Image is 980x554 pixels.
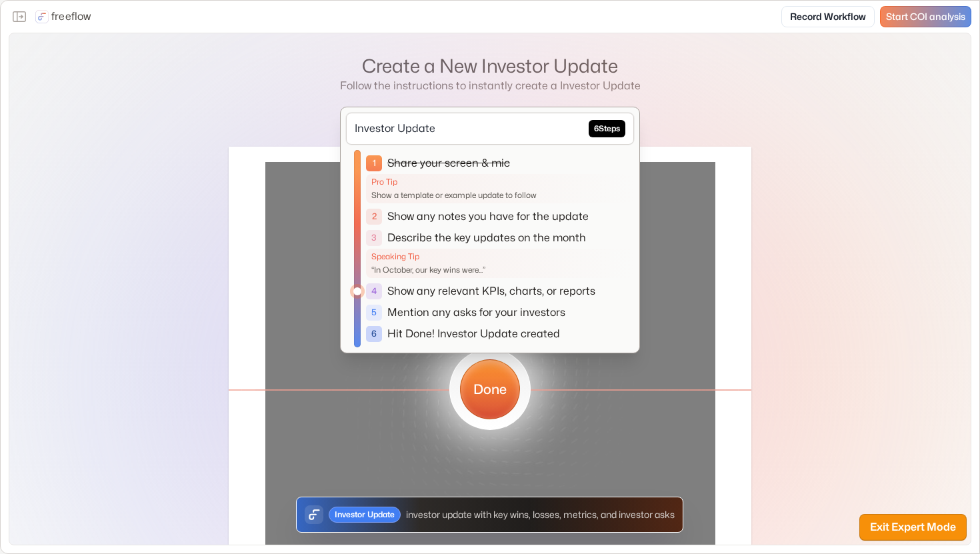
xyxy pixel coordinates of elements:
[371,265,629,275] p: “ In October, our key wins were... ”
[387,326,560,342] span: Hit Done! Investor Update created
[387,283,595,299] span: Show any relevant KPIs, charts, or reports
[387,305,565,321] span: Mention any asks for your investors
[371,251,629,262] p: Speaking Tip
[886,11,965,23] span: Start COI analysis
[366,209,382,225] div: 2
[371,177,629,187] p: Pro Tip
[329,507,401,523] button: Investor Update
[859,514,967,541] button: Exit Expert Mode
[406,508,675,521] span: investor update with key wins, losses, metrics, and investor asks
[387,209,589,225] span: Show any notes you have for the update
[880,6,971,27] a: Start COI analysis
[366,230,382,246] div: 3
[366,283,382,299] div: 4
[366,155,382,171] div: 1
[781,6,875,27] a: Record Workflow
[362,55,618,78] h1: Create a New Investor Update
[9,6,30,27] button: Close the sidebar
[387,230,586,246] span: Describe the key updates on the month
[460,359,520,419] button: Done
[366,326,382,342] div: 6
[35,9,91,25] a: freeflow
[387,155,510,171] span: Share your screen & mic
[51,9,91,25] p: freeflow
[366,305,382,321] div: 5
[371,190,629,201] p: Show a template or example update to follow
